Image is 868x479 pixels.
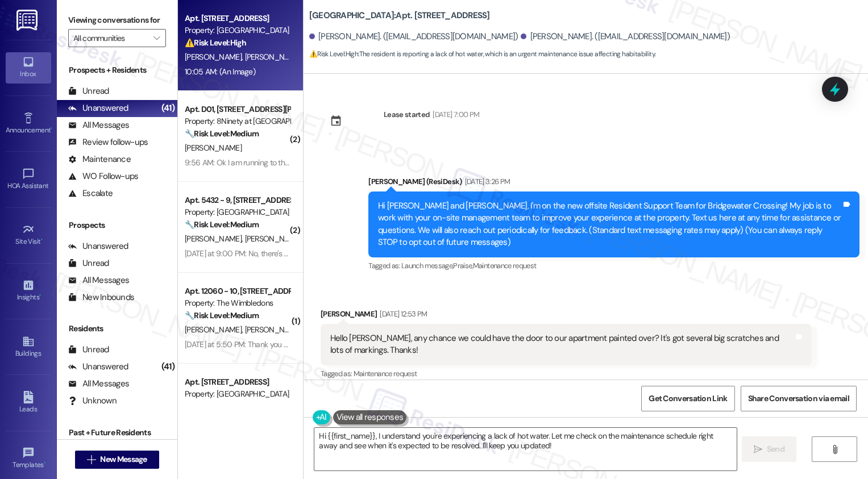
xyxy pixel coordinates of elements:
div: Residents [57,323,177,335]
div: All Messages [68,119,129,131]
div: [DATE] 12:53 PM [377,308,427,320]
span: : The resident is reporting a lack of hot water, which is an urgent maintenance issue affecting h... [309,48,656,60]
div: Past + Future Residents [57,427,177,439]
input: All communities [73,29,148,47]
div: All Messages [68,274,129,286]
button: New Message [75,451,159,469]
div: (41) [159,358,177,376]
span: Maintenance request [354,369,417,378]
span: New Message [100,453,147,465]
div: Property: [GEOGRAPHIC_DATA] [185,206,290,218]
div: Escalate [68,188,113,199]
a: Site Visit • [6,220,51,251]
span: Get Conversation Link [649,393,727,405]
i:  [153,34,160,43]
div: Property: 8Ninety at [GEOGRAPHIC_DATA] [185,115,290,127]
div: Apt. 12060 - 10, [STREET_ADDRESS] [185,285,290,297]
div: WO Follow-ups [68,170,138,182]
div: Hi [PERSON_NAME] and [PERSON_NAME], I'm on the new offsite Resident Support Team for Bridgewater ... [378,200,841,249]
span: • [41,236,43,244]
div: Unread [68,257,109,269]
div: Property: [GEOGRAPHIC_DATA] [185,388,290,400]
span: [PERSON_NAME] [244,52,301,62]
span: [PERSON_NAME] [185,234,245,244]
span: • [44,459,45,467]
div: Unknown [68,395,117,407]
div: [DATE] at 5:50 PM: Thank you so much for getting back with me [185,339,394,349]
div: Apt. [STREET_ADDRESS] [185,13,290,24]
span: [PERSON_NAME] [244,324,301,335]
span: Praise , [453,261,472,270]
span: • [51,124,52,132]
span: Maintenance request [473,261,537,270]
span: Send [767,443,784,455]
i:  [87,455,95,464]
label: Viewing conversations for [68,11,166,29]
div: Unread [68,344,109,356]
div: 9:56 AM: Ok I am running to the store. I never received an answer and no one is in the office or ... [185,157,570,168]
span: [PERSON_NAME] [185,143,242,153]
div: Property: [GEOGRAPHIC_DATA] [185,24,290,36]
textarea: Hi {{first_name}}, I understand you're experiencing a lack of hot water. Let me check on the main... [314,428,737,470]
strong: 🔧 Risk Level: Medium [185,310,259,320]
strong: ⚠️ Risk Level: High [185,38,246,48]
div: Apt. D01, [STREET_ADDRESS][PERSON_NAME] [185,103,290,115]
div: Unanswered [68,240,128,252]
div: [DATE] 7:00 PM [430,109,479,120]
a: HOA Assistant [6,164,51,195]
div: Maintenance [68,153,131,165]
b: [GEOGRAPHIC_DATA]: Apt. [STREET_ADDRESS] [309,10,490,22]
div: Unanswered [68,361,128,373]
div: [PERSON_NAME] (ResiDesk) [368,176,859,191]
div: [DATE] 3:26 PM [462,176,510,188]
div: [DATE] at 9:00 PM: No, there's no QR code anywhere on the router or on the modem! [185,248,463,259]
div: [PERSON_NAME] [321,308,812,324]
div: Tagged as: [321,365,812,382]
button: Share Conversation via email [741,386,857,411]
span: [PERSON_NAME] [185,324,245,335]
span: [PERSON_NAME] [185,52,245,62]
div: Lease started [384,109,430,120]
div: 10:05 AM: (An Image) [185,66,255,77]
div: Apt. [STREET_ADDRESS] [185,376,290,388]
a: Insights • [6,276,51,306]
div: Prospects [57,219,177,231]
a: Leads [6,388,51,418]
div: Review follow-ups [68,136,148,148]
div: Unread [68,85,109,97]
button: Send [742,436,797,462]
div: Prospects + Residents [57,64,177,76]
div: Tagged as: [368,257,859,274]
a: Inbox [6,52,51,83]
a: Buildings [6,332,51,363]
strong: 🔧 Risk Level: Medium [185,219,259,230]
div: All Messages [68,378,129,390]
div: New Inbounds [68,291,134,303]
img: ResiDesk Logo [16,10,40,31]
span: Launch message , [401,261,453,270]
strong: 🔧 Risk Level: Medium [185,128,259,139]
div: [PERSON_NAME]. ([EMAIL_ADDRESS][DOMAIN_NAME]) [521,31,730,43]
a: Templates • [6,443,51,474]
div: Apt. 5432 - 9, [STREET_ADDRESS] [185,194,290,206]
div: Property: The Wimbledons [185,297,290,309]
i:  [830,445,839,454]
span: • [39,291,41,299]
div: Unanswered [68,102,128,114]
span: Share Conversation via email [748,393,849,405]
span: [PERSON_NAME] [244,234,301,244]
i:  [754,445,762,454]
div: Hello [PERSON_NAME], any chance we could have the door to our apartment painted over? It's got se... [330,332,794,357]
strong: ⚠️ Risk Level: High [309,49,358,59]
button: Get Conversation Link [641,386,734,411]
div: [PERSON_NAME]. ([EMAIL_ADDRESS][DOMAIN_NAME]) [309,31,518,43]
div: (41) [159,99,177,117]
